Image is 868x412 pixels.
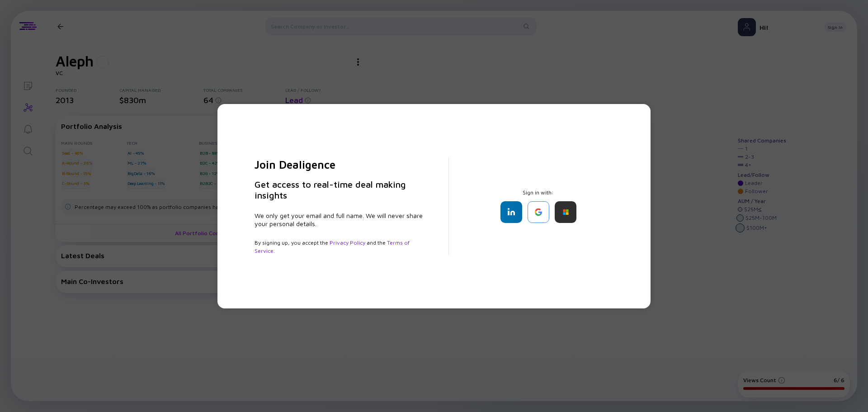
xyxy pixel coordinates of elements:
[255,212,427,228] div: We only get your email and full name. We will never share your personal details.
[255,239,410,254] a: Terms of Service
[255,157,427,172] h2: Join Dealigence
[255,179,427,201] h3: Get access to real-time deal making insights
[471,189,606,223] div: Sign in with:
[255,239,427,255] div: By signing up, you accept the and the .
[330,239,365,246] a: Privacy Policy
